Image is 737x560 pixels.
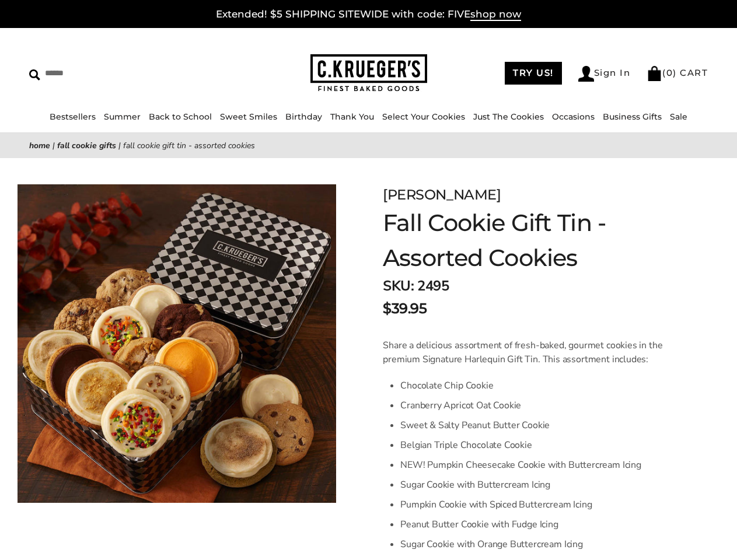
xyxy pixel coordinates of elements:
[18,184,336,503] img: Fall Cookie Gift Tin - Assorted Cookies
[578,66,631,82] a: Sign In
[552,111,595,122] a: Occasions
[400,415,679,435] li: Sweet & Salty Peanut Butter Cookie
[50,111,96,122] a: Bestsellers
[330,111,374,122] a: Thank You
[400,534,679,554] li: Sugar Cookie with Orange Buttercream Icing
[104,111,141,122] a: Summer
[578,66,594,82] img: Account
[383,205,679,275] h1: Fall Cookie Gift Tin - Assorted Cookies
[29,64,184,82] input: Search
[400,455,679,475] li: NEW! Pumpkin Cheesecake Cookie with Buttercream Icing
[310,54,427,92] img: C.KRUEGER'S
[29,140,50,151] a: Home
[285,111,322,122] a: Birthday
[216,8,521,21] a: Extended! $5 SHIPPING SITEWIDE with code: FIVEshop now
[400,514,679,534] li: Peanut Butter Cookie with Fudge Icing
[383,276,414,295] strong: SKU:
[647,66,662,81] img: Bag
[666,67,673,78] span: 0
[118,140,121,151] span: |
[29,139,708,152] nav: breadcrumbs
[400,376,679,395] li: Chocolate Chip Cookie
[383,298,427,319] span: $39.95
[29,69,40,80] img: Search
[400,475,679,495] li: Sugar Cookie with Buttercream Icing
[57,140,116,151] a: Fall Cookie Gifts
[670,111,687,122] a: Sale
[383,184,679,205] div: [PERSON_NAME]
[647,67,708,78] a: (0) CART
[382,111,465,122] a: Select Your Cookies
[400,435,679,455] li: Belgian Triple Chocolate Cookie
[417,276,449,295] span: 2495
[149,111,212,122] a: Back to School
[53,140,55,151] span: |
[383,338,679,366] p: Share a delicious assortment of fresh-baked, gourmet cookies in the premium Signature Harlequin G...
[123,140,255,151] span: Fall Cookie Gift Tin - Assorted Cookies
[603,111,662,122] a: Business Gifts
[470,8,521,21] span: shop now
[473,111,544,122] a: Just The Cookies
[220,111,277,122] a: Sweet Smiles
[400,495,679,514] li: Pumpkin Cookie with Spiced Buttercream Icing
[400,395,679,415] li: Cranberry Apricot Oat Cookie
[505,62,562,85] a: TRY US!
